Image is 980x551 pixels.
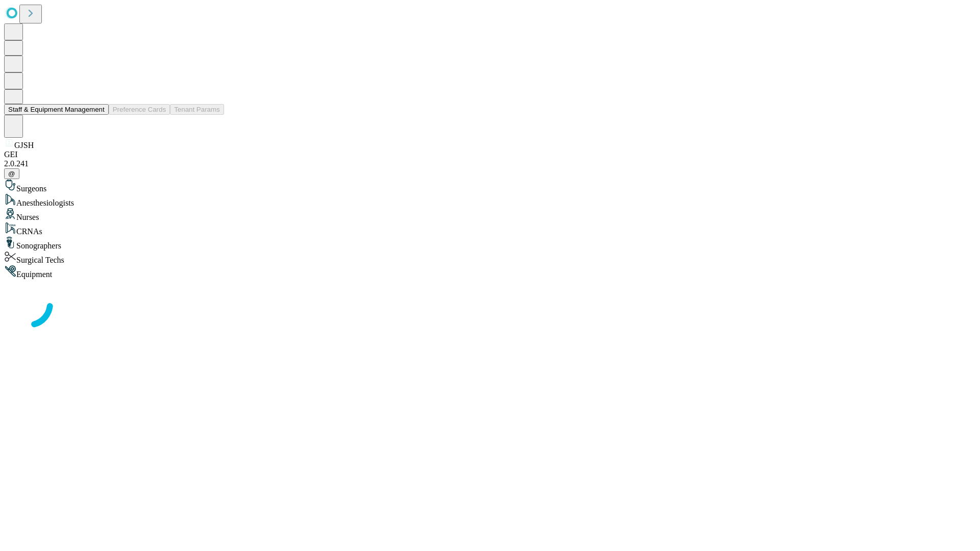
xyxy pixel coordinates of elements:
[109,104,170,115] button: Preference Cards
[170,104,224,115] button: Tenant Params
[4,208,976,222] div: Nurses
[8,170,15,178] span: @
[4,104,109,115] button: Staff & Equipment Management
[14,141,34,149] span: GJSH
[4,159,976,168] div: 2.0.241
[4,265,976,279] div: Equipment
[4,179,976,193] div: Surgeons
[4,222,976,236] div: CRNAs
[4,236,976,251] div: Sonographers
[4,168,19,179] button: @
[4,251,976,265] div: Surgical Techs
[4,150,976,159] div: GEI
[4,193,976,208] div: Anesthesiologists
